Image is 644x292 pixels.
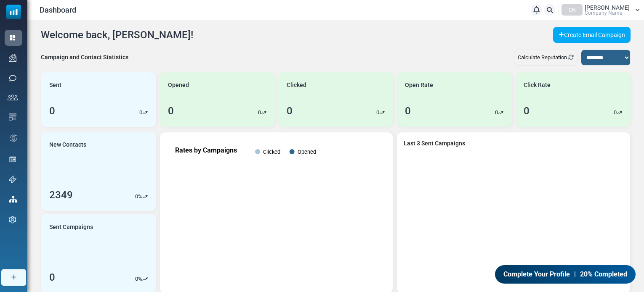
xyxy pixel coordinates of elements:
div: Campaign and Contact Statistics [41,53,128,62]
img: email-templates-icon.svg [9,113,16,121]
div: % [135,192,148,201]
img: settings-icon.svg [9,216,16,224]
span: Complete Your Profile [502,269,570,279]
span: Clicked [287,81,306,89]
svg: Rates by Campaigns [167,139,386,286]
p: 0 [258,108,261,117]
a: Last 3 Sent Campaigns [404,139,623,148]
p: 0 [495,108,498,117]
span: 20% Completed [580,269,628,279]
div: 0 [405,103,411,118]
text: Rates by Campaigns [175,146,237,154]
p: 0 [135,192,138,201]
div: Calculate Reputation [514,50,577,66]
span: Click Rate [524,81,551,89]
h4: Welcome back, [PERSON_NAME]! [41,29,193,41]
a: Create Email Campaign [553,27,631,43]
a: New Contacts 2349 0% [41,132,156,211]
div: 0 [524,103,530,118]
span: Sent [49,81,61,89]
div: 0 [287,103,293,118]
div: CN [562,4,583,16]
img: campaigns-icon.png [9,54,16,62]
span: Dashboard [40,4,76,16]
img: landing_pages.svg [9,155,16,163]
p: 0 [614,108,617,117]
img: sms-icon.png [9,74,16,82]
span: | [574,269,576,279]
p: 0 [139,108,142,117]
text: Opened [297,149,316,155]
span: Company Name [585,11,622,16]
img: mailsoftly_icon_blue_white.svg [6,5,21,19]
p: 0 [376,108,379,117]
div: 0 [168,103,174,118]
img: contacts-icon.svg [8,95,18,100]
span: Sent Campaigns [49,223,93,231]
a: CN [PERSON_NAME] Company Name [562,4,640,16]
p: 0 [135,275,138,283]
span: Opened [168,81,189,89]
div: % [135,275,148,283]
div: 2349 [49,187,73,203]
a: Complete Your Profile | 20% Completed [494,265,637,284]
img: workflow.svg [9,133,18,143]
img: support-icon.svg [9,176,16,183]
text: Clicked [263,149,280,155]
a: Refresh Stats [567,54,574,61]
div: 0 [49,270,55,285]
div: 0 [49,103,55,118]
span: Open Rate [405,81,433,89]
span: [PERSON_NAME] [585,5,630,11]
span: New Contacts [49,140,86,149]
img: dashboard-icon-active.svg [9,34,16,42]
